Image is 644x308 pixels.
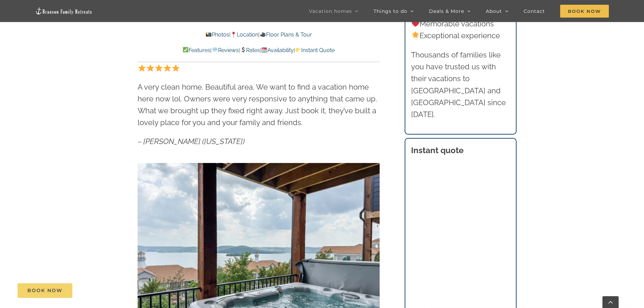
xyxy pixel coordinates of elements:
img: Branson Family Retreats Logo [35,7,93,15]
span: Vacation homes [309,9,352,14]
p: | | [138,30,380,39]
a: Instant Quote [295,47,335,53]
span: Book Now [560,5,609,18]
img: ⭐️ [138,64,146,72]
span: Things to do [374,9,407,14]
span: Book Now [27,288,63,293]
a: Location [231,31,258,38]
a: Features [183,47,210,53]
span: Contact [524,9,545,14]
a: Reviews [212,47,238,53]
img: 📸 [206,32,211,37]
img: ⭐️ [147,64,154,72]
img: 📆 [262,47,267,52]
img: 🌟 [412,31,419,39]
a: Book Now [18,283,72,298]
img: ⭐️ [172,64,180,72]
strong: Instant quote [411,145,463,155]
img: 💲 [240,47,246,52]
span: Deals & More [429,9,464,14]
em: – [PERSON_NAME] ([US_STATE]) [138,137,245,146]
img: 💬 [212,47,218,52]
span: About [486,9,502,14]
img: 🎥 [260,32,266,37]
a: Availability [261,47,294,53]
a: Floor Plans & Tour [260,31,312,38]
a: Rates [240,47,260,53]
img: 👉 [295,47,301,52]
img: ⭐️ [155,64,163,72]
p: A very clean home. Beautiful area. We want to find a vacation home here now lol. Owners were very... [138,81,380,129]
img: ✅ [183,47,188,52]
p: Thousands of families like you have trusted us with their vacations to [GEOGRAPHIC_DATA] and [GEO... [411,49,510,120]
p: | | | | [138,46,380,55]
img: ⭐️ [164,64,171,72]
a: Photos [206,31,229,38]
img: 📍 [231,32,236,37]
